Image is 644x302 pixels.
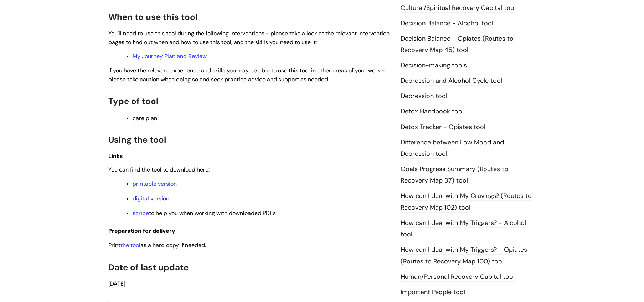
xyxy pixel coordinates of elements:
[401,165,508,185] a: Goals Progress Summary (Routes to Recovery Map 37) tool
[401,34,514,55] a: Decision Balance - Opiates (Routes to Recovery Map 45) tool
[401,219,526,239] a: How can I deal with My Triggers? - Alcohol tool
[108,11,197,22] span: When to use this tool
[133,180,177,188] a: printable version
[108,152,123,160] span: Links
[108,67,385,83] span: If you have the relevant experience and skills you may be able to use this tool in other areas of...
[133,209,149,217] a: scribe
[120,241,140,249] a: the tool
[133,114,157,122] span: care plan
[401,76,502,86] a: Depression and Alcohol Cycle tool
[108,241,206,249] span: Print as a hard copy if needed.
[401,138,504,159] a: Difference between Low Mood and Depression tool
[108,227,175,235] span: Preparation for delivery
[401,4,516,13] a: Cultural/Spiritual Recovery Capital tool
[401,19,493,28] a: Decision Balance - Alcohol tool
[401,191,532,212] a: How can I deal with My Cravings? (Routes to Recovery Map 102) tool
[401,272,515,282] a: Human/Personal Recovery Capital tool
[133,209,276,217] span: to help you when working with downloaded PDFs
[401,288,465,297] a: Important People tool
[401,107,464,116] a: Detox Handbook tool
[401,245,527,266] a: How can I deal with My Triggers? - Opiates (Routes to Recovery Map 100) tool
[108,280,125,287] span: [DATE]
[108,30,390,46] span: You’ll need to use this tool during the following interventions - please take a look at the relev...
[401,92,447,101] a: Depression tool
[108,262,189,273] span: Date of last update
[133,52,207,60] a: My Journey Plan and Review
[108,96,158,107] span: Type of tool
[401,123,485,132] a: Detox Tracker - Opiates tool
[108,134,166,145] span: Using the tool
[133,195,169,202] a: digital version
[108,166,210,173] span: You can find the tool to download here:
[401,61,467,70] a: Decision-making tools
